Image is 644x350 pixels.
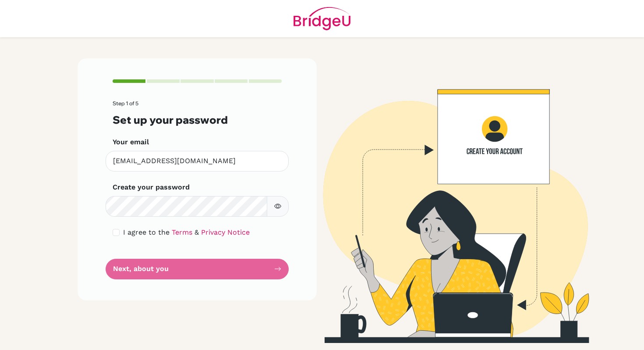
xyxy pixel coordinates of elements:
h3: Set up your password [113,114,282,126]
span: Step 1 of 5 [113,100,138,107]
a: Terms [172,228,192,236]
span: I agree to the [123,228,170,236]
label: Create your password [113,182,190,193]
input: Insert your email* [106,151,289,171]
span: & [195,228,199,236]
a: Privacy Notice [201,228,250,236]
label: Your email [113,137,149,147]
